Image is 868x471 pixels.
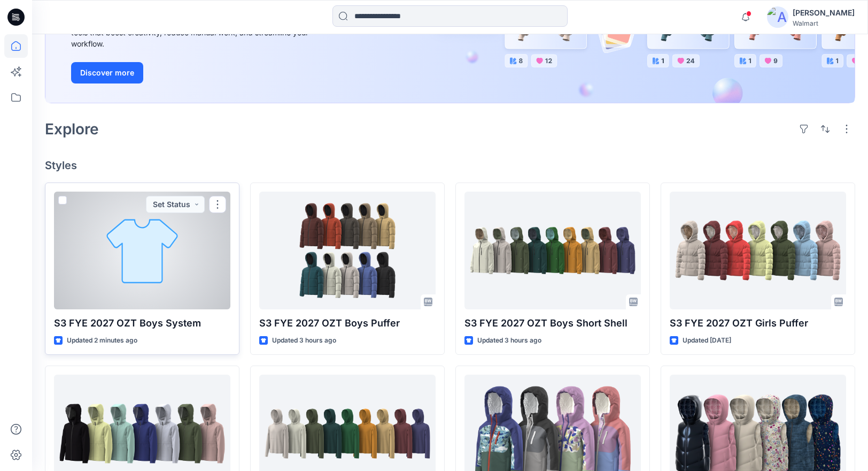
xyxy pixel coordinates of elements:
[670,316,846,331] p: S3 FYE 2027 OZT Girls Puffer
[683,335,731,346] p: Updated [DATE]
[67,335,137,346] p: Updated 2 minutes ago
[259,316,436,331] p: S3 FYE 2027 OZT Boys Puffer
[54,316,230,331] p: S3 FYE 2027 OZT Boys System
[259,192,436,309] a: S3 FYE 2027 OZT Boys Puffer
[464,192,641,309] a: S3 FYE 2027 OZT Boys Short Shell
[477,335,541,346] p: Updated 3 hours ago
[45,159,855,172] h4: Styles
[670,192,846,309] a: S3 FYE 2027 OZT Girls Puffer
[793,6,855,19] div: [PERSON_NAME]
[767,6,788,28] img: avatar
[54,192,230,309] a: S3 FYE 2027 OZT Boys System
[793,19,855,27] div: Walmart
[71,62,143,83] button: Discover more
[71,62,312,83] a: Discover more
[464,316,641,331] p: S3 FYE 2027 OZT Boys Short Shell
[272,335,336,346] p: Updated 3 hours ago
[45,120,99,138] h2: Explore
